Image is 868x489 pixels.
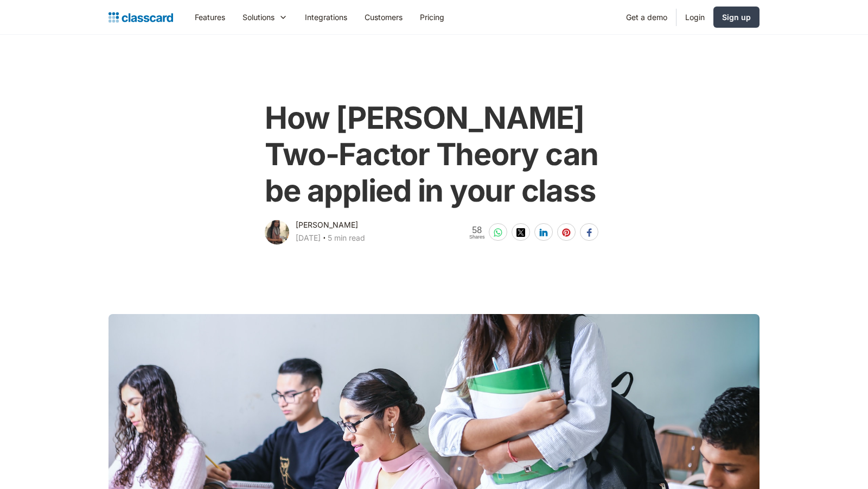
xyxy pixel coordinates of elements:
a: Logo [108,10,173,25]
span: Shares [469,235,485,240]
img: linkedin-white sharing button [539,228,548,237]
div: Solutions [234,5,296,29]
a: Integrations [296,5,356,29]
div: 5 min read [328,231,365,244]
span: 58 [469,225,485,235]
div: [PERSON_NAME] [296,218,358,231]
a: Sign up [713,7,759,28]
div: ‧ [321,231,328,247]
img: whatsapp-white sharing button [494,228,502,237]
div: [DATE] [296,231,321,244]
a: Features [186,5,234,29]
img: pinterest-white sharing button [562,228,571,237]
div: Solutions [242,11,275,23]
img: twitter-white sharing button [516,228,525,237]
a: Customers [356,5,411,29]
div: Sign up [722,11,751,23]
a: Login [676,5,713,29]
img: facebook-white sharing button [585,228,593,237]
a: Get a demo [617,5,676,29]
h1: How [PERSON_NAME] Two-Factor Theory can be applied in your class [265,100,603,210]
a: Pricing [411,5,453,29]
